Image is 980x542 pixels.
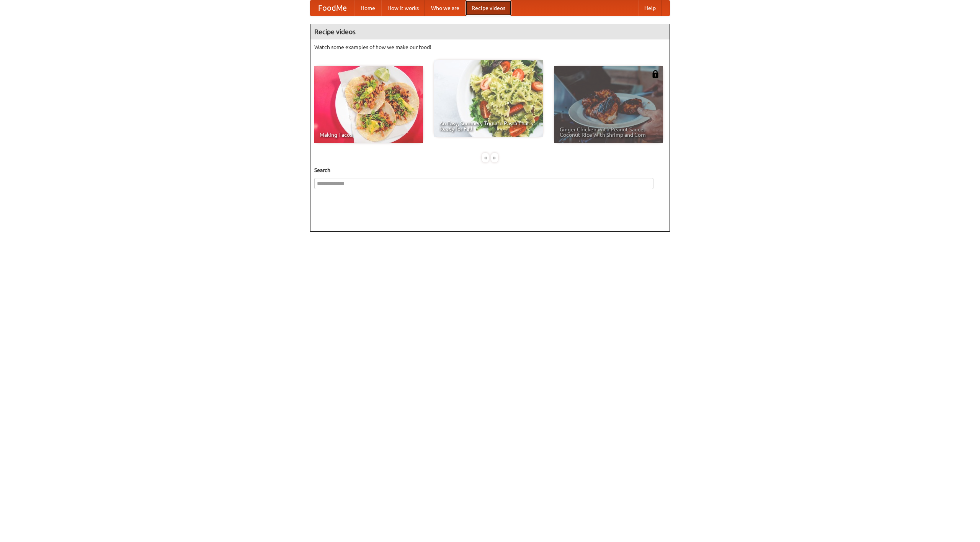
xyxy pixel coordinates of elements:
img: 483408.png [652,70,659,78]
span: An Easy, Summery Tomato Pasta That's Ready for Fall [439,121,537,131]
a: Help [638,0,662,16]
div: » [491,153,498,162]
a: FoodMe [310,0,354,16]
h5: Search [314,166,666,174]
a: Who we are [425,0,465,16]
div: « [482,153,489,162]
a: How it works [381,0,425,16]
span: Making Tacos [320,132,418,138]
a: An Easy, Summery Tomato Pasta That's Ready for Fall [434,60,543,137]
a: Home [354,0,381,16]
p: Watch some examples of how we make our food! [314,43,666,51]
a: Making Tacos [314,66,423,143]
h4: Recipe videos [310,24,670,39]
a: Recipe videos [465,0,511,16]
